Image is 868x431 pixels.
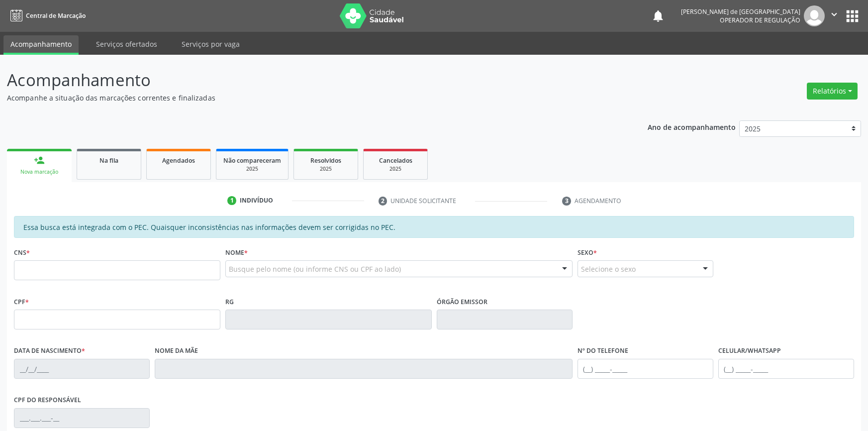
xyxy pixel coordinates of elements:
input: (__) _____-_____ [718,359,854,379]
label: Órgão emissor [437,294,487,310]
a: Serviços por vaga [175,35,247,53]
div: 1 [227,196,236,205]
span: Resolvidos [310,156,341,165]
label: Data de nascimento [14,343,85,359]
label: CNS [14,245,30,260]
img: img [804,5,825,26]
a: Serviços ofertados [89,35,164,53]
span: Cancelados [379,156,412,165]
label: CPF [14,294,29,310]
span: Agendados [162,156,195,165]
span: Não compareceram [223,156,281,165]
div: Essa busca está integrada com o PEC. Quaisquer inconsistências nas informações devem ser corrigid... [14,216,854,238]
button: apps [844,7,861,25]
button:  [825,5,844,26]
span: Selecione o sexo [581,264,636,274]
button: Relatórios [807,83,858,100]
span: Busque pelo nome (ou informe CNS ou CPF ao lado) [229,264,401,274]
label: RG [225,294,234,310]
div: 2025 [301,165,351,173]
div: 2025 [223,165,281,173]
input: ___.___.___-__ [14,408,150,428]
div: Nova marcação [14,168,65,176]
span: Na fila [99,156,118,165]
a: Acompanhamento [3,35,79,55]
p: Ano de acompanhamento [648,120,736,133]
div: [PERSON_NAME] de [GEOGRAPHIC_DATA] [681,7,800,16]
p: Acompanhe a situação das marcações correntes e finalizadas [7,93,605,103]
label: Nome [225,245,248,260]
label: Celular/WhatsApp [718,343,781,359]
i:  [829,9,840,20]
label: CPF do responsável [14,393,81,408]
div: Indivíduo [240,196,273,205]
p: Acompanhamento [7,68,605,93]
a: Central de Marcação [7,7,86,24]
label: Nome da mãe [155,343,198,359]
input: (__) _____-_____ [578,359,713,379]
label: Nº do Telefone [578,343,628,359]
input: __/__/____ [14,359,150,379]
div: 2025 [371,165,420,173]
label: Sexo [578,245,597,260]
button: notifications [651,9,665,23]
span: Central de Marcação [26,11,86,20]
span: Operador de regulação [720,16,800,24]
div: person_add [34,155,45,166]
